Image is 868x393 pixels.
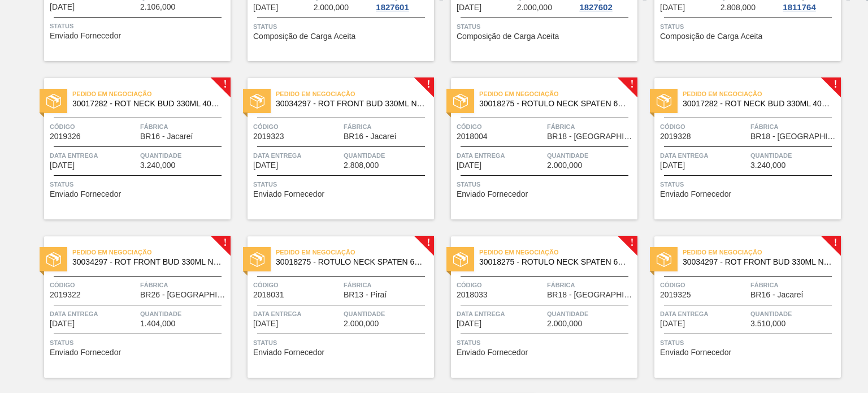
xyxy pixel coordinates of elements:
span: Enviado Fornecedor [457,348,528,357]
span: Enviado Fornecedor [660,348,731,357]
span: Pedido em Negociação [72,247,231,258]
span: Fábrica [750,121,838,132]
span: Pedido em Negociação [683,88,841,100]
span: Enviado Fornecedor [457,190,528,198]
span: 2.808,000 [344,161,379,170]
span: 01/10/2025 [457,3,481,12]
span: 2019328 [660,132,691,141]
span: Status [660,179,838,190]
span: 2.106,000 [140,3,175,11]
span: Fábrica [140,279,228,291]
span: BR13 - Piraí [344,291,387,299]
img: status [46,94,61,109]
span: 2.000,000 [547,319,582,328]
span: Status [253,337,431,348]
span: Status [50,179,228,190]
span: 2019322 [50,291,81,299]
span: Data entrega [457,150,544,161]
span: Data entrega [50,150,137,161]
span: 04/10/2025 [50,319,75,328]
span: Data entrega [253,308,341,319]
span: Data entrega [50,308,137,319]
span: 2.808,000 [721,3,756,12]
span: 2.000,000 [314,3,349,12]
span: Composição de Carga Aceita [457,32,559,41]
span: Fábrica [140,121,228,132]
span: 01/10/2025 [253,3,278,12]
span: 30034297 - ROT FRONT BUD 330ML NIV25 [72,258,222,266]
span: 09/10/2025 [457,319,481,328]
span: Código [50,121,137,132]
img: status [453,252,468,267]
span: 30018275 - ROTULO NECK SPATEN 600 RGB 36MIC REDONDO [479,100,628,108]
span: Data entrega [457,308,544,319]
span: 30017282 - ROT NECK BUD 330ML 40MICRAS 429 [72,100,222,108]
span: Pedido em Negociação [479,88,637,100]
span: Composição de Carga Aceita [253,32,355,41]
span: 2.000,000 [517,3,552,12]
span: Código [457,121,544,132]
span: 02/10/2025 [253,161,278,170]
img: status [250,252,264,267]
span: 2019325 [660,291,691,299]
a: !statusPedido em Negociação30018275 - ROTULO NECK SPATEN 600 RGB 36MIC REDONDOCódigo2018033Fábric... [434,236,637,378]
div: 1811764 [780,3,818,12]
span: BR18 - Pernambuco [750,132,838,141]
span: Pedido em Negociação [276,247,434,258]
span: Data entrega [660,150,748,161]
a: !statusPedido em Negociação30034297 - ROT FRONT BUD 330ML NIV25Código2019325FábricaBR16 - Jacareí... [637,236,841,378]
a: !statusPedido em Negociação30018275 - ROTULO NECK SPATEN 600 RGB 36MIC REDONDOCódigo2018004Fábric... [434,78,637,219]
span: 30034297 - ROT FRONT BUD 330ML NIV25 [276,100,425,108]
span: Status [457,179,635,190]
span: 02/10/2025 [660,3,685,12]
span: Pedido em Negociação [276,88,434,100]
a: !statusPedido em Negociação30017282 - ROT NECK BUD 330ML 40MICRAS 429Código2019328FábricaBR18 - [... [637,78,841,219]
span: 30017282 - ROT NECK BUD 330ML 40MICRAS 429 [683,100,832,108]
span: Quantidade [547,150,635,161]
span: Status [253,179,431,190]
span: 2.000,000 [547,161,582,170]
a: !statusPedido em Negociação30034297 - ROT FRONT BUD 330ML NIV25Código2019322FábricaBR26 - [GEOGRA... [27,236,231,378]
span: Enviado Fornecedor [50,348,121,357]
span: Código [253,279,341,291]
span: 2019326 [50,132,81,141]
span: Código [50,279,137,291]
span: Status [50,337,228,348]
span: Quantidade [344,308,431,319]
span: Composição de Carga Aceita [660,32,762,41]
span: Fábrica [547,121,635,132]
span: BR16 - Jacareí [750,291,803,299]
span: Enviado Fornecedor [50,190,121,198]
span: 30018275 - ROTULO NECK SPATEN 600 RGB 36MIC REDONDO [479,258,628,266]
span: 02/10/2025 [50,161,75,170]
span: Data entrega [660,308,748,319]
span: 2.000,000 [344,319,379,328]
img: status [250,94,264,109]
span: Data entrega [253,150,341,161]
span: Pedido em Negociação [72,88,231,100]
span: Quantidade [140,150,228,161]
span: Fábrica [547,279,635,291]
span: Código [457,279,544,291]
span: Status [253,21,431,32]
span: Pedido em Negociação [683,247,841,258]
span: 3.240,000 [750,161,785,170]
span: BR16 - Jacareí [344,132,396,141]
span: Quantidade [344,150,431,161]
span: Status [660,21,838,32]
img: status [657,94,671,109]
span: Quantidade [750,308,838,319]
span: Quantidade [547,308,635,319]
span: 2019323 [253,132,284,141]
span: 2018004 [457,132,488,141]
span: Fábrica [344,121,431,132]
img: status [657,252,671,267]
span: Código [253,121,341,132]
span: BR18 - Pernambuco [547,291,635,299]
span: BR16 - Jacareí [140,132,193,141]
span: BR26 - Uberlândia [140,291,228,299]
a: !statusPedido em Negociação30018275 - ROTULO NECK SPATEN 600 RGB 36MIC REDONDOCódigo2018031Fábric... [231,236,434,378]
span: 25/09/2025 [50,3,75,11]
span: Enviado Fornecedor [660,190,731,198]
img: status [453,94,468,109]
